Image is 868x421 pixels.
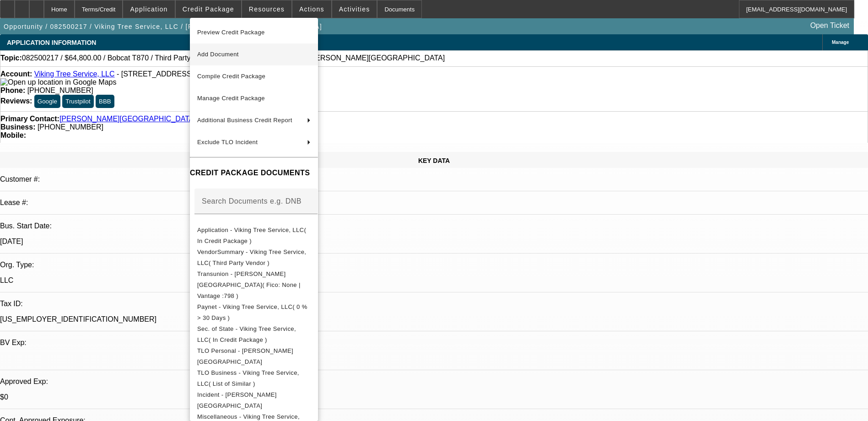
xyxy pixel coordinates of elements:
[190,324,318,345] button: Sec. of State - Viking Tree Service, LLC( In Credit Package )
[197,248,306,266] span: VendorSummary - Viking Tree Service, LLC( Third Party Vendor )
[197,227,306,244] span: Application - Viking Tree Service, LLC( In Credit Package )
[197,369,299,387] span: TLO Business - Viking Tree Service, LLC( List of Similar )
[190,247,318,269] button: VendorSummary - Viking Tree Service, LLC( Third Party Vendor )
[190,269,318,302] button: Transunion - Wiechert, Chad( Fico: None | Vantage :798 )
[197,270,301,299] span: Transunion - [PERSON_NAME][GEOGRAPHIC_DATA]( Fico: None | Vantage :798 )
[197,73,265,80] span: Compile Credit Package
[190,302,318,324] button: Paynet - Viking Tree Service, LLC( 0 % > 30 Days )
[197,325,296,343] span: Sec. of State - Viking Tree Service, LLC( In Credit Package )
[190,225,318,247] button: Application - Viking Tree Service, LLC( In Credit Package )
[190,389,318,411] button: Incident - Wiechert, Chad
[190,367,318,389] button: TLO Business - Viking Tree Service, LLC( List of Similar )
[197,117,292,124] span: Additional Business Credit Report
[197,95,265,102] span: Manage Credit Package
[197,303,307,321] span: Paynet - Viking Tree Service, LLC( 0 % > 30 Days )
[190,167,318,178] h4: CREDIT PACKAGE DOCUMENTS
[197,347,293,365] span: TLO Personal - [PERSON_NAME][GEOGRAPHIC_DATA]
[190,345,318,367] button: TLO Personal - Wiechert, Chad
[197,391,277,409] span: Incident - [PERSON_NAME][GEOGRAPHIC_DATA]
[197,139,258,146] span: Exclude TLO Incident
[197,51,239,58] span: Add Document
[202,197,302,205] mat-label: Search Documents e.g. DNB
[197,29,265,36] span: Preview Credit Package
